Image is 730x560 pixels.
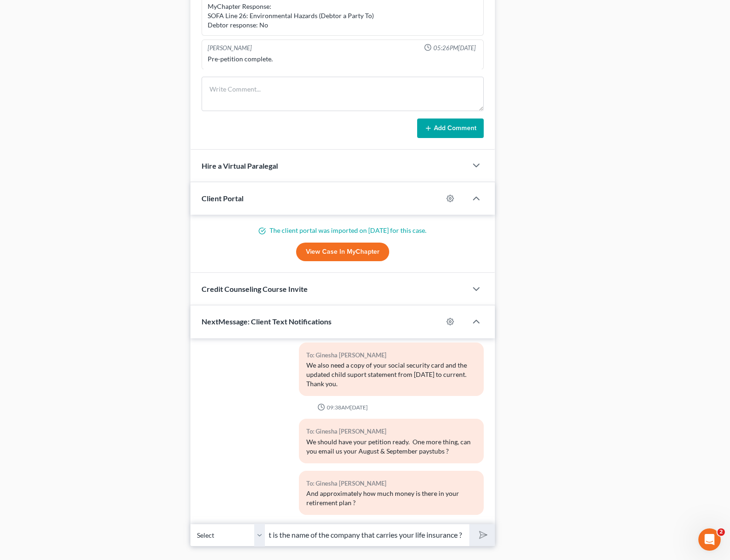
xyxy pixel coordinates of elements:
div: To: Ginesha [PERSON_NAME] [306,350,476,361]
div: And approximately how much money is there in your retirement plan ? [306,489,476,507]
div: [PERSON_NAME] [208,44,252,53]
span: Hire a Virtual Paralegal [202,161,278,170]
input: Say something... [265,524,469,547]
a: View Case in MyChapter [296,243,389,261]
span: Client Portal [202,194,243,203]
div: We also need a copy of your social security card and the updated child suport statement from [DAT... [306,361,476,389]
span: 05:26PM[DATE] [433,44,476,53]
span: NextMessage: Client Text Notifications [202,317,331,326]
div: To: Ginesha [PERSON_NAME] [306,426,476,437]
div: To: Ginesha [PERSON_NAME] [306,478,476,489]
span: 2 [717,528,725,536]
div: Pre-petition complete. [208,54,478,64]
button: Add Comment [417,119,484,138]
div: We should have your petition ready. One more thing, can you email us your August & September pays... [306,437,476,456]
div: 09:38AM[DATE] [202,403,484,411]
div: MyChapter Response: SOFA Line 26: Environmental Hazards (Debtor a Party To) Debtor response: No [208,2,478,30]
span: Credit Counseling Course Invite [202,284,308,293]
p: The client portal was imported on [DATE] for this case. [202,226,484,235]
iframe: Intercom live chat [698,528,721,551]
